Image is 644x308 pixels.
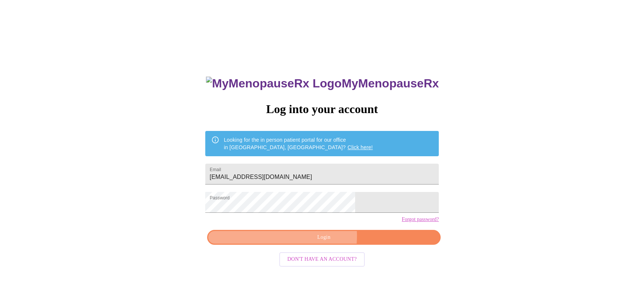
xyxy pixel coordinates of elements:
[287,255,357,264] span: Don't have an account?
[205,102,439,116] h3: Log into your account
[402,216,439,222] a: Forgot password?
[207,230,441,245] button: Login
[216,233,432,242] span: Login
[206,77,439,90] h3: MyMenopauseRx
[348,144,373,150] a: Click here!
[277,256,367,262] a: Don't have an account?
[206,77,341,90] img: MyMenopauseRx Logo
[279,252,365,267] button: Don't have an account?
[224,133,373,154] div: Looking for the in person patient portal for our office in [GEOGRAPHIC_DATA], [GEOGRAPHIC_DATA]?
